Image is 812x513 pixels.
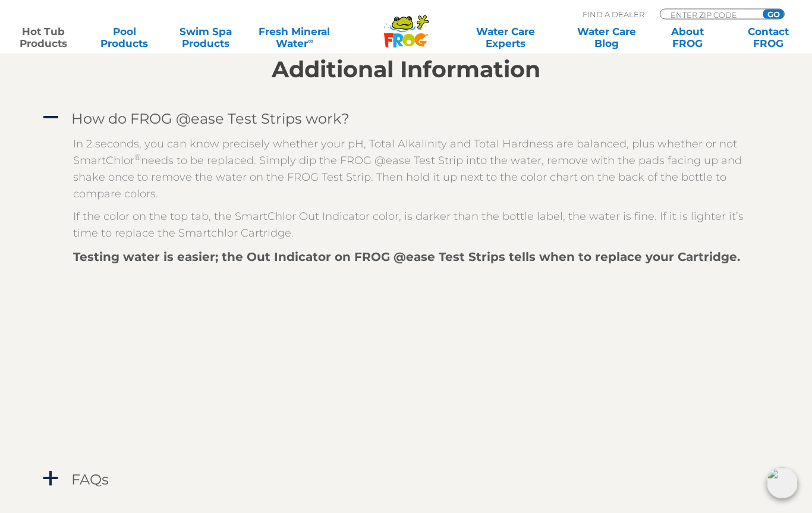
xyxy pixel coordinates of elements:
[656,26,719,49] a: AboutFROG
[763,10,784,19] input: GO
[255,26,334,49] a: Fresh MineralWater∞
[308,36,313,45] sup: ∞
[73,136,757,203] p: In 2 seconds, you can know precisely whether your pH, Total Alkalinity and Total Hardness are bal...
[42,470,59,488] span: a
[40,57,772,83] h2: Additional Information
[12,26,75,49] a: Hot TubProducts
[40,469,772,491] a: a FAQs
[583,9,644,20] p: Find A Dealer
[73,209,757,242] p: If the color on the top tab, the SmartChlor Out Indicator color, is darker than the bottle label,...
[42,109,59,127] span: A
[454,26,556,49] a: Water CareExperts
[174,26,237,49] a: Swim SpaProducts
[669,10,750,20] input: Zip Code Form
[134,153,141,162] sup: ®
[575,26,638,49] a: Water CareBlog
[40,108,772,130] a: A How do FROG @ease Test Strips work?
[71,111,350,127] h4: How do FROG @ease Test Strips work?
[93,26,156,49] a: PoolProducts
[73,250,740,265] strong: Testing water is easier; the Out Indicator on FROG @ease Test Strips tells when to replace your C...
[73,267,406,454] iframe: FROG® @ease® Testing Strips
[71,472,109,488] h4: FAQs
[767,468,798,499] img: openIcon
[737,26,800,49] a: ContactFROG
